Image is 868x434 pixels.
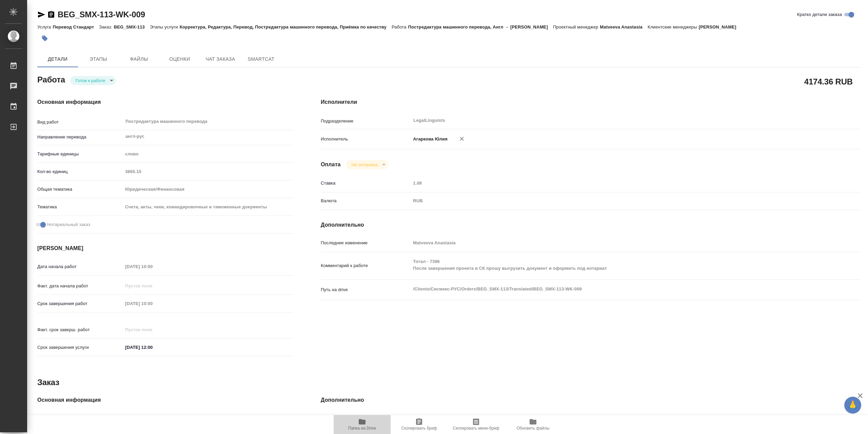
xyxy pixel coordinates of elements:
span: Скопировать бриф [401,426,437,431]
h2: 4174.36 RUB [804,76,853,87]
p: Комментарий к работе [321,262,411,269]
div: RUB [411,195,815,207]
button: Папка на Drive [334,415,391,434]
button: Скопировать ссылку для ЯМессенджера [37,11,45,19]
p: Последнее изменение [321,240,411,246]
a: BEG_SMX-113-WK-009 [58,10,145,19]
h4: Основная информация [37,98,294,106]
p: Общая тематика [37,186,123,193]
button: Удалить исполнителя [454,131,469,146]
h2: Работа [37,73,65,85]
span: Обновить файлы [517,426,550,431]
p: Этапы услуги [150,24,180,30]
button: Скопировать бриф [391,415,448,434]
p: Корректура, Редактура, Перевод, Постредактура машинного перевода, Приёмка по качеству [180,24,392,30]
p: Тарифные единицы [37,151,123,157]
h4: Оплата [321,161,341,169]
span: Файлы [123,55,155,63]
h4: Дополнительно [321,221,861,229]
input: Пустое поле [411,238,815,248]
h2: Заказ [37,377,59,388]
p: Валюта [321,197,411,204]
span: 🙏 [847,398,859,412]
p: Ставка [321,180,411,187]
span: SmartCat [245,55,277,63]
p: Дата начала работ [37,263,123,270]
input: Пустое поле [123,299,182,308]
span: Чат заказа [204,55,237,63]
button: Готов к работе [74,78,107,83]
span: Нотариальный заказ [47,221,90,228]
p: Подразделение [321,118,411,125]
input: Пустое поле [411,413,815,423]
button: Не оплачена [350,162,380,168]
input: Пустое поле [123,281,182,291]
p: Факт. срок заверш. работ [37,326,123,333]
div: Счета, акты, чеки, командировочные и таможенные документы [123,201,294,213]
p: Срок завершения услуги [37,344,123,351]
p: Работа [392,24,408,30]
span: Скопировать мини-бриф [453,426,499,431]
h4: Основная информация [37,396,294,404]
span: Оценки [163,55,196,63]
span: Детали [41,55,74,63]
h4: [PERSON_NAME] [37,244,294,252]
div: Юридическая/Финансовая [123,184,294,195]
span: Этапы [82,55,115,63]
p: Кол-во единиц [37,168,123,175]
p: Тематика [37,204,123,210]
p: Агаркова Юлия [411,136,448,143]
textarea: Тотал - 7396 После завершения проекта в СК прошу выгрузить документ и оформить под нотариат [411,256,815,274]
p: Срок завершения работ [37,300,123,307]
p: Исполнитель [321,136,411,143]
button: Скопировать мини-бриф [448,415,505,434]
h4: Дополнительно [321,396,861,404]
input: Пустое поле [123,413,294,423]
p: Услуга [37,24,53,30]
p: Перевод Стандарт [53,24,99,30]
span: Кратко детали заказа [797,11,842,18]
p: Matveeva Anastasia [600,24,648,30]
p: Факт. дата начала работ [37,283,123,289]
input: Пустое поле [411,178,815,188]
button: Добавить тэг [37,31,52,46]
p: Заказ: [99,24,114,30]
p: Клиентские менеджеры [648,24,699,30]
input: Пустое поле [123,167,294,176]
span: Папка на Drive [348,426,376,431]
p: [PERSON_NAME] [699,24,742,30]
p: Путь на drive [321,286,411,293]
h4: Исполнители [321,98,861,106]
textarea: /Clients/Сисмекс-РУС/Orders/BEG_SMX-113/Translated/BEG_SMX-113-WK-009 [411,283,815,295]
button: Обновить файлы [505,415,561,434]
div: Готов к работе [346,160,388,169]
input: Пустое поле [123,262,182,271]
button: 🙏 [844,397,861,414]
input: ✎ Введи что-нибудь [123,342,182,352]
button: Скопировать ссылку [47,11,55,19]
div: Готов к работе [70,76,116,85]
p: Постредактура машинного перевода, Англ → [PERSON_NAME] [408,24,553,30]
input: Пустое поле [123,325,182,335]
p: Направление перевода [37,134,123,140]
div: слово [123,148,294,160]
p: BEG_SMX-113 [114,24,150,30]
p: Проектный менеджер [553,24,600,30]
p: Вид работ [37,119,123,126]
